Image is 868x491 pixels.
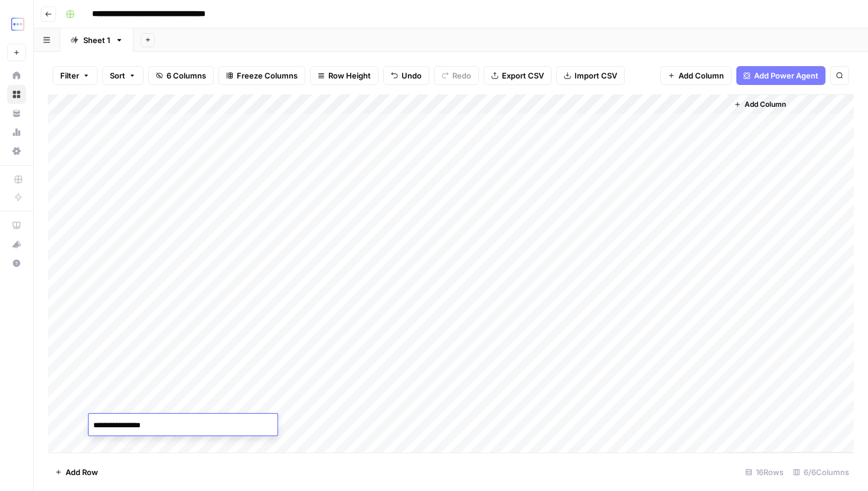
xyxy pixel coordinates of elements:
span: Import CSV [575,70,617,81]
button: Import CSV [556,66,625,85]
span: Add Column [745,99,786,110]
div: What's new? [8,235,25,253]
button: Add Power Agent [736,66,825,85]
div: Sheet 1 [83,34,110,46]
span: 6 Columns [167,70,206,81]
span: Add Column [678,70,724,81]
button: Freeze Columns [218,66,305,85]
span: Filter [60,70,79,81]
div: 16 Rows [740,463,788,482]
span: Add Row [66,466,98,478]
button: Add Column [660,66,732,85]
button: Export CSV [484,66,552,85]
a: Home [7,66,26,85]
img: TripleDart Logo [7,14,28,35]
button: Filter [53,66,97,85]
button: Sort [102,66,143,85]
a: Sheet 1 [60,28,133,52]
button: Workspace: TripleDart [7,9,26,39]
button: Undo [383,66,429,85]
span: Undo [402,70,422,81]
span: Sort [110,70,125,81]
a: Browse [7,85,26,104]
span: Export CSV [502,70,544,81]
button: Add Row [48,463,105,482]
button: Help + Support [7,254,26,273]
span: Redo [452,70,471,81]
span: Freeze Columns [237,70,298,81]
span: Add Power Agent [754,70,818,81]
a: Your Data [7,104,26,123]
button: Add Column [729,97,791,112]
a: Settings [7,142,26,161]
button: Row Height [310,66,378,85]
span: Row Height [328,70,371,81]
button: What's new? [7,235,26,254]
button: 6 Columns [148,66,214,85]
a: AirOps Academy [7,216,26,235]
a: Usage [7,123,26,142]
button: Redo [434,66,479,85]
div: 6/6 Columns [788,463,854,482]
